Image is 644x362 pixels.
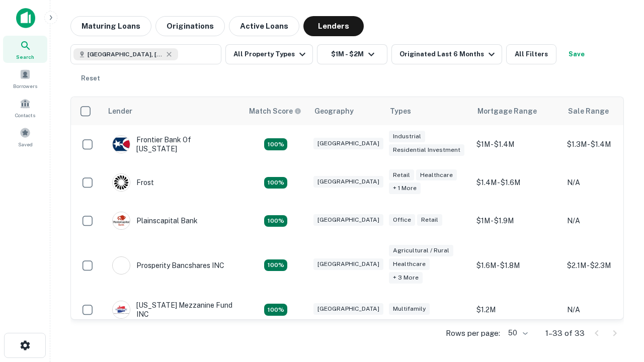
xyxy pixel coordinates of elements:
div: Matching Properties: 4, hasApolloMatch: undefined [264,215,287,227]
div: Retail [389,169,414,181]
div: Originated Last 6 Months [399,48,498,60]
img: picture [113,301,130,318]
div: Office [389,214,415,226]
td: $1.2M [471,291,562,329]
a: Saved [3,123,47,150]
div: Lender [108,105,132,117]
div: Healthcare [416,169,457,181]
button: All Filters [506,44,556,64]
div: Matching Properties: 5, hasApolloMatch: undefined [264,304,287,316]
div: Mortgage Range [477,105,537,117]
div: Residential Investment [389,144,464,156]
h6: Match Score [249,106,299,117]
td: $1M - $1.9M [471,202,562,240]
iframe: Chat Widget [594,282,644,330]
td: $1.6M - $1.8M [471,240,562,291]
button: Reset [74,68,107,88]
th: Capitalize uses an advanced AI algorithm to match your search with the best lender. The match sco... [243,97,308,125]
img: picture [113,257,130,274]
button: Originated Last 6 Months [391,44,502,64]
button: Save your search to get updates of matches that match your search criteria. [560,44,593,64]
img: picture [113,136,130,153]
th: Lender [102,97,243,125]
a: Contacts [3,94,47,121]
button: Maturing Loans [70,16,151,36]
button: Lenders [303,16,364,36]
div: Retail [417,214,442,226]
button: All Property Types [225,44,313,64]
div: Plainscapital Bank [112,212,198,230]
span: [GEOGRAPHIC_DATA], [GEOGRAPHIC_DATA], [GEOGRAPHIC_DATA] [88,50,163,59]
div: [GEOGRAPHIC_DATA] [313,303,383,315]
p: Rows per page: [446,327,500,339]
td: $1.4M - $1.6M [471,163,562,202]
div: Prosperity Bancshares INC [112,256,224,275]
img: picture [113,174,130,191]
img: capitalize-icon.png [16,8,35,28]
div: Agricultural / Rural [389,245,453,256]
img: picture [113,212,130,229]
div: Industrial [389,131,425,142]
div: + 1 more [389,183,421,194]
span: Search [16,53,34,61]
a: Search [3,36,47,63]
div: Matching Properties: 4, hasApolloMatch: undefined [264,177,287,189]
div: 50 [504,326,529,340]
div: Multifamily [389,303,430,315]
div: Capitalize uses an advanced AI algorithm to match your search with the best lender. The match sco... [249,106,301,117]
div: Sale Range [568,105,609,117]
div: Matching Properties: 6, hasApolloMatch: undefined [264,259,287,271]
div: [GEOGRAPHIC_DATA] [313,258,383,270]
div: Types [390,105,411,117]
button: $1M - $2M [317,44,387,64]
div: Geography [314,105,354,117]
span: Saved [18,140,33,148]
div: Matching Properties: 4, hasApolloMatch: undefined [264,138,287,150]
th: Mortgage Range [471,97,562,125]
span: Contacts [15,111,35,119]
th: Geography [308,97,384,125]
div: [GEOGRAPHIC_DATA] [313,138,383,149]
div: Frost [112,173,154,192]
p: 1–33 of 33 [545,327,585,339]
div: + 3 more [389,272,423,284]
a: Borrowers [3,65,47,92]
div: [US_STATE] Mezzanine Fund INC [112,301,233,319]
th: Types [384,97,471,125]
button: Active Loans [229,16,299,36]
span: Borrowers [13,82,37,90]
div: Healthcare [389,258,430,270]
div: [GEOGRAPHIC_DATA] [313,176,383,188]
div: [GEOGRAPHIC_DATA] [313,214,383,226]
div: Frontier Bank Of [US_STATE] [112,135,233,153]
button: Originations [155,16,225,36]
td: $1M - $1.4M [471,125,562,163]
